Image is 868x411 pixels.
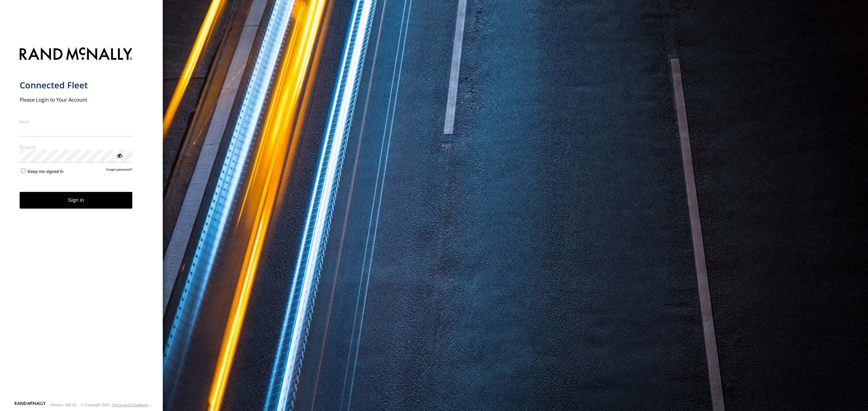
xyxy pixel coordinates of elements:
div: ViewPassword [116,152,123,159]
a: Terms and Conditions [112,403,148,407]
button: Sign in [20,192,133,209]
h2: Please Login to Your Account [20,96,133,103]
a: Forgot password? [106,168,133,174]
label: Password [20,145,133,150]
span: Keep me signed in [27,169,63,174]
div: Version: 308.01 [51,403,76,407]
a: Visit our Website [15,402,46,408]
input: Keep me signed in [21,169,25,173]
form: main [20,43,143,401]
h1: Connected Fleet [20,80,133,91]
label: Email [20,119,133,124]
div: © Copyright 2025 - [81,403,148,407]
img: Rand McNally [20,46,133,63]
